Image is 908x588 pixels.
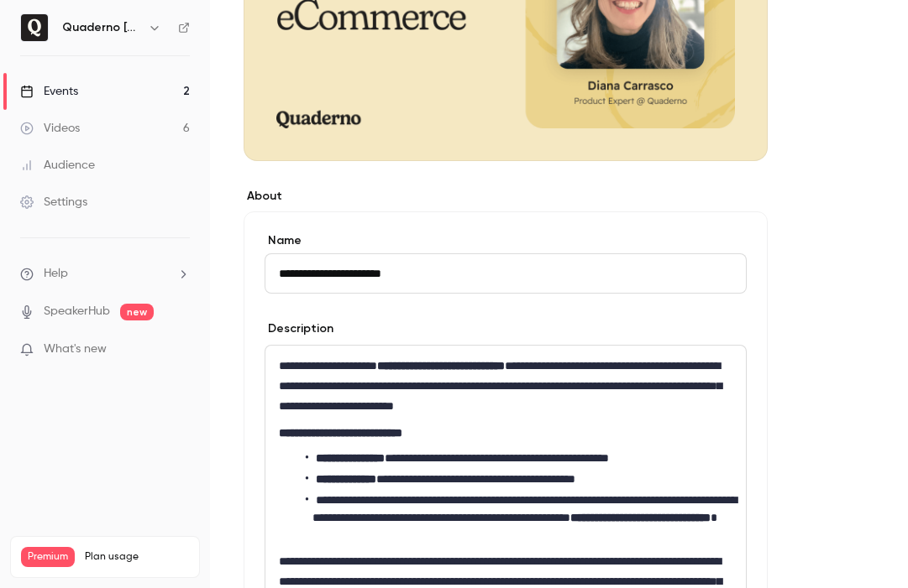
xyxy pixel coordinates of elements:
[44,341,107,358] span: What's new
[265,320,333,337] label: Description
[20,157,95,174] div: Audience
[44,265,68,283] span: Help
[85,550,189,564] span: Plan usage
[170,342,190,357] iframe: Noticeable Trigger
[244,188,768,205] label: About
[20,265,190,283] li: help-dropdown-opener
[20,83,78,100] div: Events
[21,14,48,41] img: Quaderno España
[265,232,747,249] label: Name
[20,194,87,211] div: Settings
[120,304,154,320] span: new
[62,19,141,36] h6: Quaderno [GEOGRAPHIC_DATA]
[20,120,80,137] div: Videos
[44,303,110,320] a: SpeakerHub
[21,547,75,567] span: Premium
